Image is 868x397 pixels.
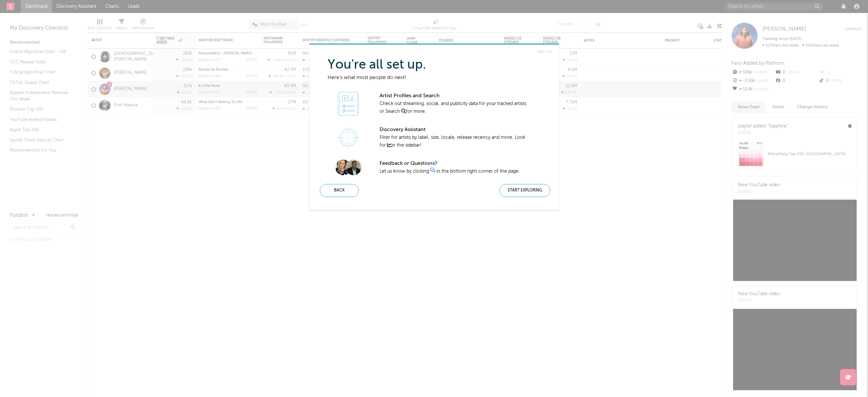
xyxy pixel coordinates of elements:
div: Let us know by clicking in the bottom right corner of the page. [380,160,529,175]
a: Sign Out [537,48,552,56]
img: XZ4FIGRR.jpg [335,160,351,175]
div: Feedback or Questions? [380,160,529,167]
img: TKG77OY4.jpg [346,160,361,175]
div: Start Exploring [499,184,550,197]
div: Back [320,184,359,197]
div: Discovery Assistant [380,126,529,134]
div: Artist Profiles and Search [380,92,529,100]
div: Check out streaming, social, and publicity data for your tracked artists or Search for more. [380,92,529,115]
h3: You're all set up. [328,61,554,69]
p: Here's what most people do next! [328,74,554,82]
div: Filter for artists by label, size, locale, release recency and more. Look for in the sidebar! [380,126,529,149]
